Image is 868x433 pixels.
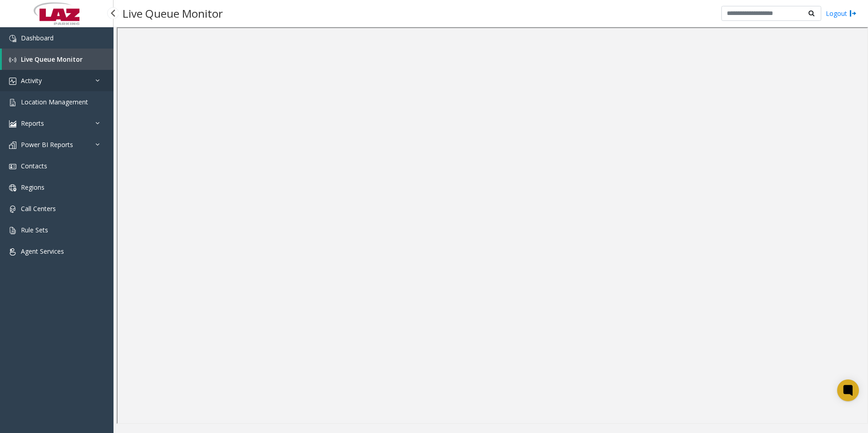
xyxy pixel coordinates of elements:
[9,142,16,149] img: 'icon'
[21,140,73,149] span: Power BI Reports
[9,120,16,128] img: 'icon'
[9,56,16,64] img: 'icon'
[21,204,56,213] span: Call Centers
[9,248,16,256] img: 'icon'
[21,34,54,42] span: Dashboard
[21,55,83,64] span: Live Queue Monitor
[21,247,64,256] span: Agent Services
[9,163,16,170] img: 'icon'
[21,226,48,234] span: Rule Sets
[849,9,857,18] img: logout
[21,162,47,170] span: Contacts
[9,99,16,106] img: 'icon'
[9,227,16,234] img: 'icon'
[9,206,16,213] img: 'icon'
[21,98,88,106] span: Location Management
[21,183,44,192] span: Regions
[21,76,42,85] span: Activity
[21,119,44,128] span: Reports
[826,9,857,18] a: Logout
[118,2,227,25] h3: Live Queue Monitor
[9,78,16,85] img: 'icon'
[9,184,16,192] img: 'icon'
[9,35,16,42] img: 'icon'
[2,49,113,70] a: Live Queue Monitor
